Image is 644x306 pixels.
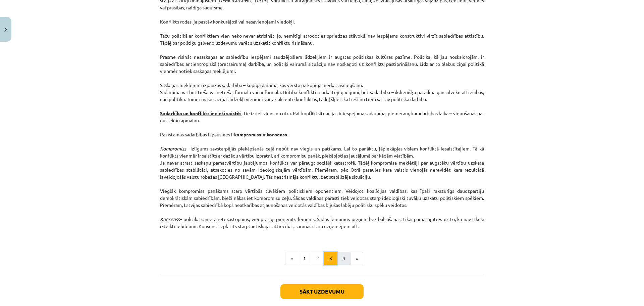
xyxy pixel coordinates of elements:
button: » [350,252,363,265]
nav: Page navigation example [160,252,484,265]
button: 2 [311,252,324,265]
em: Konsenss [160,216,180,222]
button: Sākt uzdevumu [280,284,364,299]
strong: konsenss [267,131,287,137]
button: 4 [337,252,351,265]
img: icon-close-lesson-0947bae3869378f0d4975bcd49f059093ad1ed9edebbc8119c70593378902aed.svg [4,28,7,32]
u: Sadarbība un konflikts ir cieši saistīti [160,110,241,116]
button: « [285,252,298,265]
strong: kompromiss [234,131,261,137]
button: 3 [324,252,337,265]
em: Kompromiss [160,145,186,151]
button: 1 [298,252,311,265]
